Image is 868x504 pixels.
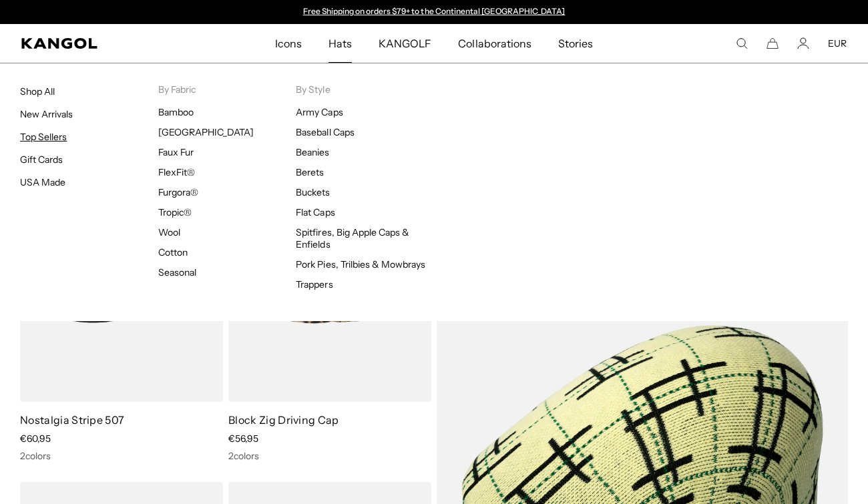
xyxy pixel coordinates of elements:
a: Kangol [21,38,182,49]
a: Hats [315,24,365,63]
a: Flat Caps [296,206,335,218]
a: Berets [296,166,324,178]
button: Cart [767,37,779,49]
a: Gift Cards [20,154,63,166]
div: 2 colors [228,450,431,462]
span: €60,95 [20,433,51,445]
a: Bamboo [158,106,194,118]
a: Trappers [296,278,333,290]
a: New Arrivals [20,108,73,120]
a: KANGOLF [365,24,445,63]
a: Army Caps [296,106,343,118]
span: KANGOLF [379,24,431,63]
div: 2 colors [20,450,223,462]
a: Baseball Caps [296,126,354,138]
a: Stories [545,24,606,63]
a: Nostalgia Stripe 507 [20,413,124,427]
a: Pork Pies, Trilbies & Mowbrays [296,258,425,270]
p: By Style [296,83,434,95]
button: EUR [828,37,847,49]
a: Spitfires, Big Apple Caps & Enfields [296,226,409,250]
span: Icons [275,24,302,63]
a: Collaborations [445,24,544,63]
div: Announcement [296,7,572,17]
span: Collaborations [458,24,531,63]
a: Account [797,37,809,49]
a: USA Made [20,176,65,188]
a: Beanies [296,146,329,158]
a: Free Shipping on orders $79+ to the Continental [GEOGRAPHIC_DATA] [303,6,566,16]
a: FlexFit® [158,166,195,178]
a: Cotton [158,246,188,258]
a: Block Zig Driving Cap [228,413,339,427]
span: Stories [558,24,593,63]
a: Wool [158,226,180,238]
slideshow-component: Announcement bar [296,7,572,17]
a: Icons [262,24,315,63]
span: Hats [329,24,352,63]
span: €56,95 [228,433,258,445]
a: Furgora® [158,186,198,198]
a: Seasonal [158,266,196,278]
a: Faux Fur [158,146,194,158]
a: Top Sellers [20,131,67,143]
summary: Search here [736,37,748,49]
a: [GEOGRAPHIC_DATA] [158,126,254,138]
p: By Fabric [158,83,296,95]
div: 1 of 2 [296,7,572,17]
a: Shop All [20,85,55,97]
a: Tropic® [158,206,192,218]
a: Buckets [296,186,330,198]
